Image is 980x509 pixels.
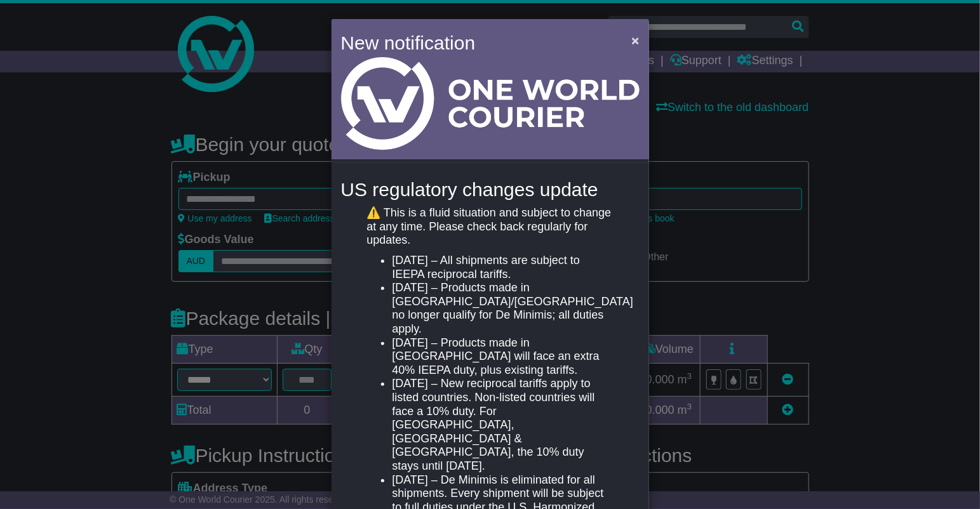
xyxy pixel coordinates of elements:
li: [DATE] – Products made in [GEOGRAPHIC_DATA] will face an extra 40% IEEPA duty, plus existing tari... [392,336,613,378]
h4: New notification [341,29,614,57]
span: × [631,33,639,48]
p: ⚠️ This is a fluid situation and subject to change at any time. Please check back regularly for u... [366,206,613,248]
img: Light [341,57,640,150]
li: [DATE] – All shipments are subject to IEEPA reciprocal tariffs. [392,254,613,281]
h4: US regulatory changes update [341,179,640,200]
button: Close [625,27,645,53]
li: [DATE] – Products made in [GEOGRAPHIC_DATA]/[GEOGRAPHIC_DATA] no longer qualify for De Minimis; a... [392,281,613,336]
li: [DATE] – New reciprocal tariffs apply to listed countries. Non-listed countries will face a 10% d... [392,377,613,473]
